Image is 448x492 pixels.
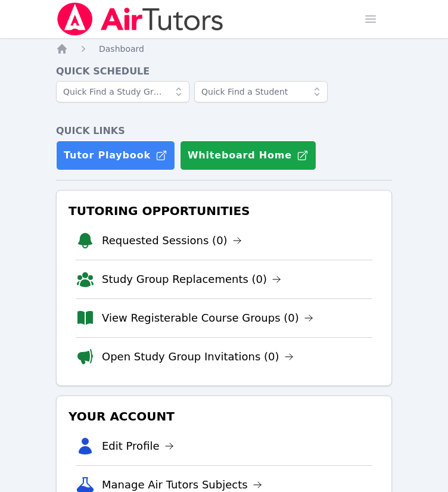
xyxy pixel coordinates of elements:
[102,232,242,249] a: Requested Sessions (0)
[102,271,281,288] a: Study Group Replacements (0)
[56,81,189,102] input: Quick Find a Study Group
[102,348,294,365] a: Open Study Group Invitations (0)
[56,2,225,36] img: Air Tutors
[99,44,144,54] span: Dashboard
[99,43,144,55] a: Dashboard
[66,406,382,427] h3: Your Account
[102,438,174,454] a: Edit Profile
[66,200,382,222] h3: Tutoring Opportunities
[56,124,392,138] h4: Quick Links
[56,141,175,170] a: Tutor Playbook
[56,64,392,79] h4: Quick Schedule
[194,81,328,102] input: Quick Find a Student
[56,43,392,55] nav: Breadcrumb
[102,310,313,326] a: View Registerable Course Groups (0)
[180,141,316,170] button: Whiteboard Home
